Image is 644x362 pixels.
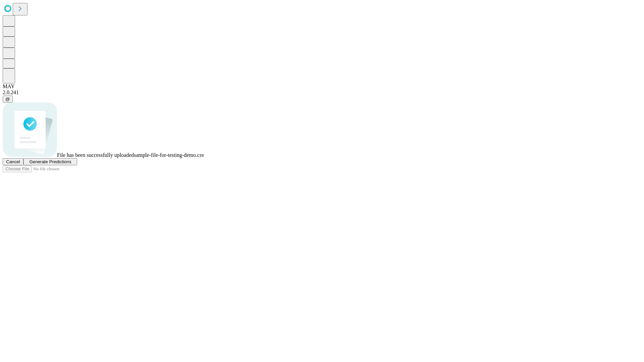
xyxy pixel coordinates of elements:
div: MAY [3,83,641,89]
span: Cancel [6,159,20,164]
div: 2.0.241 [3,89,641,96]
button: @ [3,96,13,103]
span: @ [5,97,10,102]
span: File has been successfully uploaded [57,152,134,158]
button: Generate Predictions [23,158,77,165]
button: Cancel [3,158,23,165]
span: Generate Predictions [29,159,71,164]
span: sample-file-for-testing-demo.csv [134,152,204,158]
